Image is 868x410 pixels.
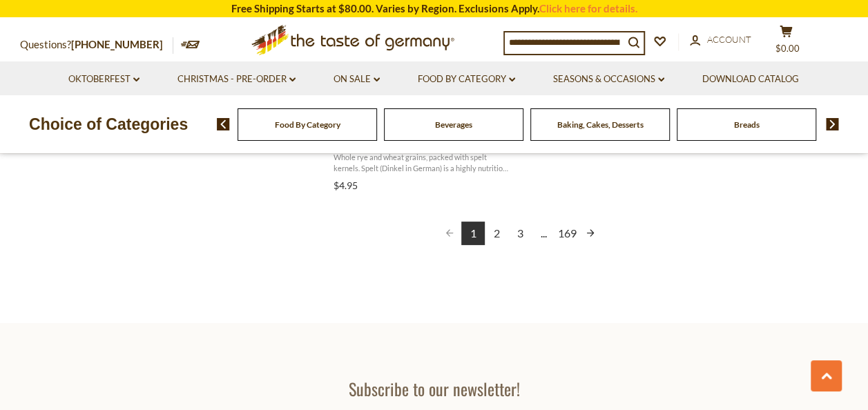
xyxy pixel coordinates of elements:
[334,72,380,87] a: On Sale
[766,25,807,59] button: $0.00
[539,2,637,14] a: Click here for details.
[20,36,173,54] p: Questions?
[553,72,664,87] a: Seasons & Occasions
[334,179,358,191] span: $4.95
[435,119,472,130] a: Beverages
[826,118,839,130] img: next arrow
[485,222,508,245] a: 2
[690,32,751,48] a: Account
[775,43,800,54] span: $0.00
[557,119,644,130] a: Baking, Cakes, Desserts
[68,72,139,87] a: Oktoberfest
[555,222,579,245] a: 169
[217,118,230,130] img: previous arrow
[334,152,512,173] span: Whole rye and wheat grains, packed with spelt kernels. Spelt (Dinkel in German) is a highly nutri...
[579,222,602,245] a: Next page
[734,119,760,130] a: Breads
[275,119,340,130] a: Food By Category
[177,72,296,87] a: Christmas - PRE-ORDER
[232,378,637,399] h3: Subscribe to our newsletter!
[508,222,532,245] a: 3
[702,72,799,87] a: Download Catalog
[461,222,485,245] a: 1
[71,38,163,50] a: [PHONE_NUMBER]
[532,222,555,245] span: ...
[707,34,751,45] span: Account
[334,222,707,247] div: Pagination
[418,72,515,87] a: Food By Category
